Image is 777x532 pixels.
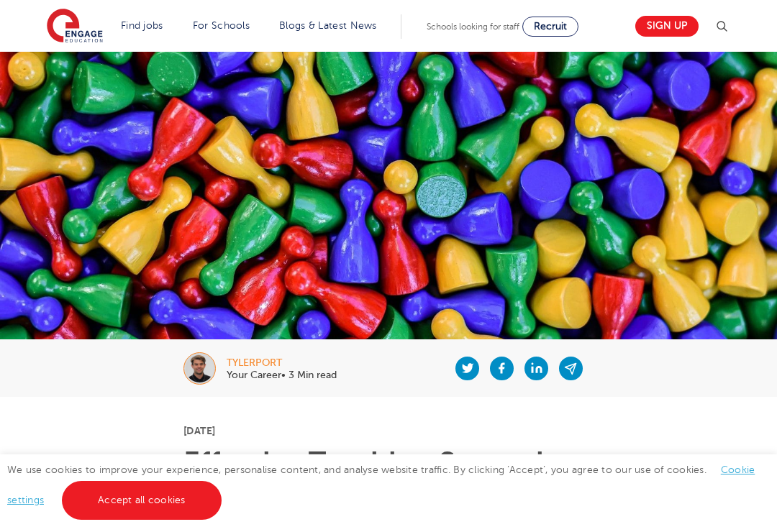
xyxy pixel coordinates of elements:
[7,464,755,505] span: We use cookies to improve your experience, personalise content, and analyse website traffic. By c...
[62,481,222,520] a: Accept all cookies
[227,370,337,380] p: Your Career• 3 Min read
[121,20,163,31] a: Find jobs
[183,426,594,436] p: [DATE]
[227,358,337,368] div: tylerport
[522,17,578,37] a: Recruit
[47,9,103,45] img: Engage Education
[534,21,567,32] span: Recruit
[279,20,377,31] a: Blogs & Latest News
[193,20,250,31] a: For Schools
[635,16,699,37] a: Sign up
[427,22,519,32] span: Schools looking for staff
